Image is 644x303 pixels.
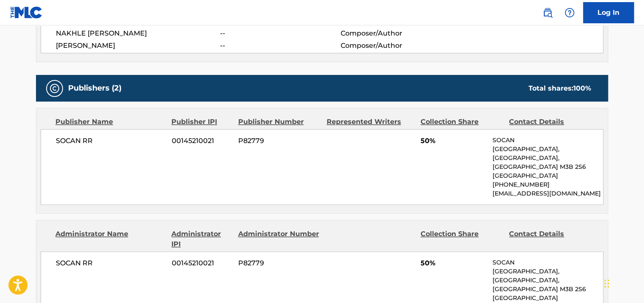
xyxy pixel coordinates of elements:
[340,41,450,51] span: Composer/Author
[172,258,232,268] span: 00145210021
[238,136,320,146] span: P82779
[55,229,165,249] div: Administrator Name
[10,6,43,19] img: MLC Logo
[56,136,165,146] span: SOCAN RR
[220,28,340,39] span: --
[238,258,320,268] span: P82779
[493,136,603,145] p: SOCAN
[493,145,603,154] p: [GEOGRAPHIC_DATA],
[220,41,340,51] span: --
[56,41,220,51] span: [PERSON_NAME]
[340,28,450,39] span: Composer/Author
[493,180,603,189] p: [PHONE_NUMBER]
[55,117,165,127] div: Publisher Name
[493,294,603,303] p: [GEOGRAPHIC_DATA]
[493,276,603,294] p: [GEOGRAPHIC_DATA], [GEOGRAPHIC_DATA] M3B 2S6
[421,229,503,249] div: Collection Share
[509,117,591,127] div: Contact Details
[238,229,320,249] div: Administrator Number
[493,189,603,198] p: [EMAIL_ADDRESS][DOMAIN_NAME]
[493,154,603,171] p: [GEOGRAPHIC_DATA], [GEOGRAPHIC_DATA] M3B 2S6
[421,136,486,146] span: 50%
[171,229,231,249] div: Administrator IPI
[583,2,634,23] a: Log In
[171,117,231,127] div: Publisher IPI
[68,83,121,93] h5: Publishers (2)
[564,8,575,18] img: help
[56,258,165,268] span: SOCAN RR
[172,136,232,146] span: 00145210021
[493,258,603,267] p: SOCAN
[573,84,591,92] span: 100 %
[493,171,603,180] p: [GEOGRAPHIC_DATA]
[56,28,220,39] span: NAKHLE [PERSON_NAME]
[509,229,591,249] div: Contact Details
[604,271,609,296] div: Drag
[493,267,603,276] p: [GEOGRAPHIC_DATA],
[561,4,578,21] div: Help
[542,8,553,18] img: search
[602,262,644,303] iframe: Chat Widget
[327,117,414,127] div: Represented Writers
[421,117,503,127] div: Collection Share
[50,83,60,94] img: Publishers
[238,117,320,127] div: Publisher Number
[528,83,591,94] div: Total shares:
[539,4,556,21] a: Public Search
[421,258,486,268] span: 50%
